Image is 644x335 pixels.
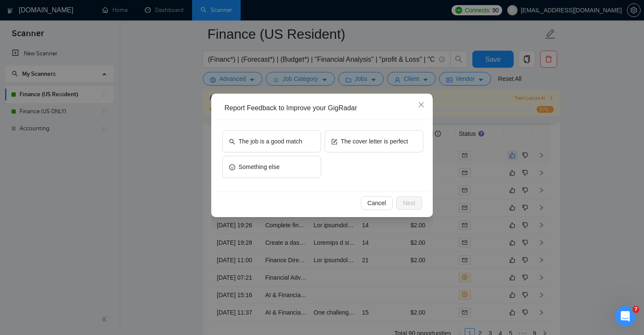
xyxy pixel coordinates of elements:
[615,306,635,326] iframe: Intercom live chat
[229,163,235,170] span: smile
[410,94,433,117] button: Close
[368,198,386,208] span: Cancel
[325,130,423,152] button: formThe cover letter is perfect
[229,138,235,144] span: search
[331,138,337,144] span: form
[222,156,321,178] button: smileSomething else
[361,196,393,210] button: Cancel
[418,101,425,108] span: close
[396,196,422,210] button: Next
[632,306,639,313] span: 7
[239,137,302,146] span: The job is a good match
[341,137,408,146] span: The cover letter is perfect
[239,162,280,172] span: Something else
[222,130,321,152] button: searchThe job is a good match
[224,103,425,113] div: Report Feedback to Improve your GigRadar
